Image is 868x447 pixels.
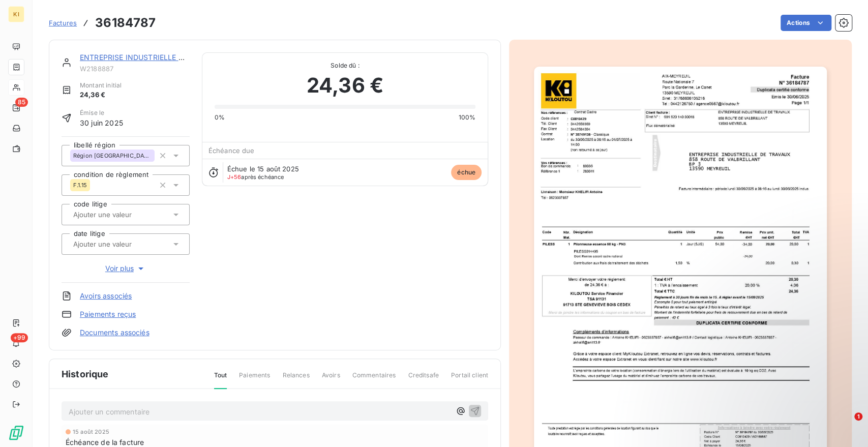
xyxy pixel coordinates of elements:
[214,371,227,389] span: Tout
[11,333,28,342] span: +99
[80,108,123,117] span: Émise le
[208,146,255,155] span: Échéance due
[451,371,488,388] span: Portail client
[80,90,122,100] span: 24,36 €
[80,327,149,338] a: Documents associés
[80,309,136,319] a: Paiements reçus
[73,429,109,435] span: 15 août 2025
[227,165,299,173] span: Échue le 15 août 2025
[80,291,132,301] a: Avoirs associés
[352,371,396,388] span: Commentaires
[80,53,224,62] a: ENTREPRISE INDUSTRIELLE DE TRAVAUX
[408,371,439,388] span: Creditsafe
[72,240,174,249] input: Ajouter une valeur
[227,174,284,180] span: après échéance
[62,263,190,274] button: Voir plus
[451,165,482,180] span: échue
[105,263,146,274] span: Voir plus
[282,371,309,388] span: Relances
[854,412,862,421] span: 1
[73,153,152,159] span: Région [GEOGRAPHIC_DATA]
[80,65,190,73] span: W2188887
[80,117,123,128] span: 30 juin 2025
[72,210,174,219] input: Ajouter une valeur
[781,15,831,31] button: Actions
[80,81,122,90] span: Montant initial
[215,61,475,70] span: Solde dû :
[833,412,858,437] iframe: Intercom live chat
[665,348,868,420] iframe: Intercom notifications message
[8,425,24,441] img: Logo LeanPay
[215,113,225,122] span: 0%
[15,98,28,107] span: 85
[307,70,383,101] span: 24,36 €
[62,367,109,381] span: Historique
[95,14,156,32] h3: 36184787
[49,18,77,28] a: Factures
[49,19,77,27] span: Factures
[458,113,475,122] span: 100%
[73,182,87,188] span: F.1.15
[322,371,340,388] span: Avoirs
[8,6,24,22] div: KI
[227,173,242,181] span: J+56
[239,371,270,388] span: Paiements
